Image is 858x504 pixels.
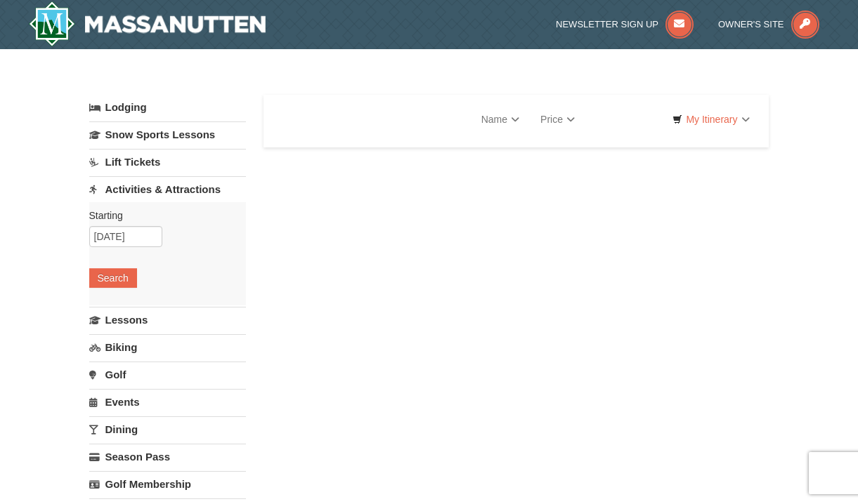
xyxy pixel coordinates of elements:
a: Activities & Attractions [89,176,246,202]
a: Season Pass [89,444,246,470]
a: My Itinerary [663,109,758,130]
span: Newsletter Sign Up [556,19,658,29]
label: Starting [89,208,235,223]
a: Owner's Site [718,19,819,29]
a: Dining [89,416,246,442]
a: Name [471,105,530,133]
span: Owner's Site [718,19,784,29]
a: Lift Tickets [89,149,246,175]
a: Lodging [89,95,246,120]
a: Massanutten Resort [29,1,266,46]
a: Golf Membership [89,471,246,497]
a: Price [530,105,585,133]
a: Newsletter Sign Up [556,19,694,29]
a: Golf [89,362,246,387]
a: Events [89,389,246,415]
img: Massanutten Resort Logo [29,1,266,46]
button: Search [89,268,137,288]
a: Biking [89,334,246,360]
a: Snow Sports Lessons [89,121,246,147]
a: Lessons [89,307,246,333]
